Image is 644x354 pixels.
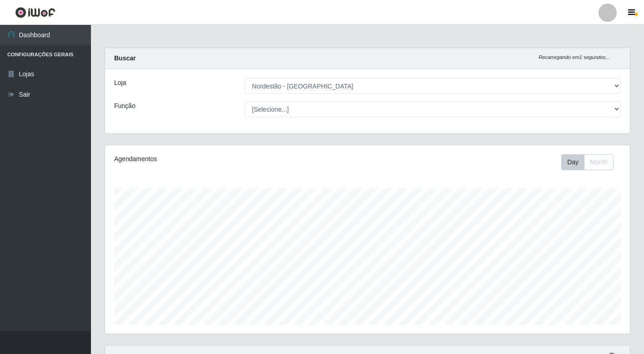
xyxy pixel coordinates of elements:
button: Day [561,154,584,170]
div: Toolbar with button groups [561,154,621,170]
label: Loja [114,78,126,88]
img: CoreUI Logo [15,7,55,18]
button: Month [584,154,614,170]
div: Agendamentos [114,154,317,164]
div: First group [561,154,614,170]
i: Recarregando em 1 segundos... [538,54,610,60]
label: Função [114,101,136,111]
strong: Buscar [114,54,136,62]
